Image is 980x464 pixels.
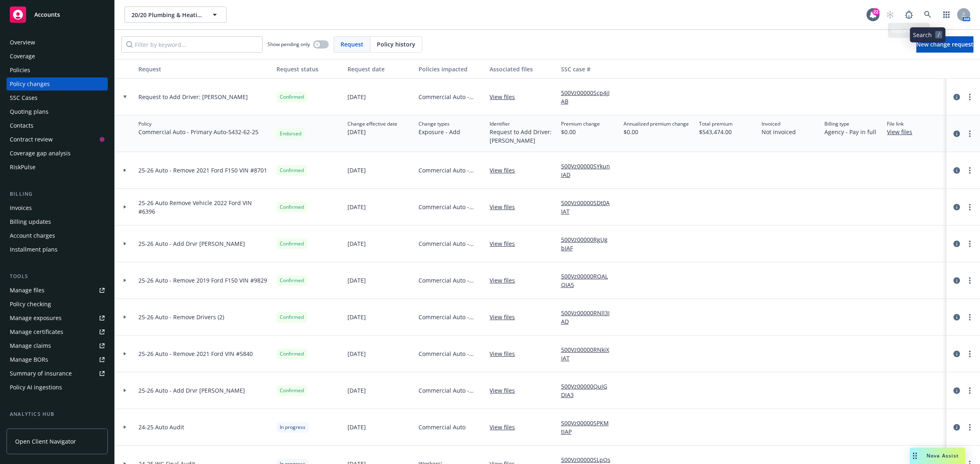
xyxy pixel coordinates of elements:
span: Commercial Auto - Primary Auto [419,349,483,358]
a: Report a Bug [901,7,917,23]
span: New change request [916,40,973,48]
span: Not invoiced [762,128,796,136]
div: Coverage gap analysis [10,147,71,160]
div: Contacts [10,119,33,132]
button: Request [135,59,273,79]
div: Tools [7,272,108,281]
div: Toggle Row Expanded [115,262,135,299]
div: Manage BORs [10,353,48,366]
div: Overview [10,36,35,49]
a: more [965,202,975,212]
div: Manage files [10,284,45,297]
a: Policy checking [7,298,108,311]
span: Request to Add Driver: [PERSON_NAME] [490,128,554,145]
div: Installment plans [10,243,58,256]
input: Filter by keyword... [121,36,263,53]
a: circleInformation [952,276,962,285]
span: Confirmed [280,203,304,211]
div: Toggle Row Expanded [115,115,135,152]
a: View files [490,166,521,175]
span: Open Client Navigator [15,437,76,446]
span: 20/20 Plumbing & Heating, Inc. [131,11,202,19]
a: more [965,129,975,139]
a: Invoices [7,201,108,214]
a: 500Vz00000SPKMtIAP [561,419,617,436]
a: Switch app [938,7,955,23]
div: Policies [10,64,30,77]
div: Analytics hub [7,410,108,418]
a: 500Vz00000ROALQIA5 [561,272,617,289]
a: Manage BORs [7,353,108,366]
span: In progress [280,424,305,431]
a: 500Vz00000SYkunIAD [561,162,617,179]
a: Contacts [7,119,108,132]
span: Confirmed [280,314,304,321]
div: Toggle Row Expanded [115,79,135,115]
a: circleInformation [952,202,962,212]
a: circleInformation [952,422,962,432]
span: Total premium [699,120,733,128]
a: more [965,166,975,175]
div: Toggle Row Expanded [115,152,135,189]
div: Billing updates [10,215,51,228]
span: Request [341,40,363,49]
button: Nova Assist [910,448,965,464]
a: View files [490,423,521,431]
div: Policy checking [10,298,51,311]
span: 25-26 Auto - Remove 2019 Ford F150 VIN #9829 [138,276,267,285]
div: Contract review [10,133,53,146]
a: Manage certificates [7,325,108,338]
a: View files [887,128,919,136]
a: Overview [7,36,108,49]
a: Manage exposures [7,312,108,325]
a: circleInformation [952,239,962,249]
span: Change types [419,120,460,128]
div: Policy AI ingestions [10,381,62,394]
span: 24-25 Auto Audit [138,423,184,431]
div: Invoices [10,201,32,214]
span: [DATE] [347,166,366,175]
span: Policy [138,120,258,128]
a: View files [490,313,521,321]
span: [DATE] [347,313,366,321]
span: Commercial Auto - Primary Auto [419,239,483,248]
span: Commercial Auto - Primary Auto [419,166,483,175]
button: 20/20 Plumbing & Heating, Inc. [125,7,227,23]
a: Start snowing [882,7,898,23]
a: SSC Cases [7,91,108,104]
span: [DATE] [347,203,366,211]
a: Search [920,7,936,23]
span: [DATE] [347,239,366,248]
button: Request date [344,59,415,79]
a: RiskPulse [7,161,108,174]
span: Commercial Auto - Primary Auto [419,203,483,211]
div: Quoting plans [10,105,49,118]
div: Manage exposures [10,312,62,325]
span: [DATE] [347,93,366,101]
span: Accounts [34,11,60,18]
span: File link [887,120,919,128]
span: Request to Add Driver: [PERSON_NAME] [138,93,248,101]
span: Identifier [490,120,554,128]
a: Quoting plans [7,105,108,118]
span: Endorsed [280,130,301,137]
a: 500Vz00000QuIGDIA3 [561,382,617,399]
span: $543,474.00 [699,128,733,136]
button: Policies impacted [415,59,486,79]
a: 500Vz00000SDt0AIAT [561,199,617,216]
div: Request status [276,65,341,73]
a: Contract review [7,133,108,146]
a: circleInformation [952,386,962,396]
span: Confirmed [280,277,304,284]
a: circleInformation [952,349,962,359]
div: Loss summary generator [10,422,78,435]
span: [DATE] [347,349,366,358]
span: Annualized premium change [624,120,689,128]
span: [DATE] [347,276,366,285]
a: 500Vz00000RgUgbIAF [561,235,617,252]
div: Manage claims [10,339,51,352]
div: Manage certificates [10,325,63,338]
a: circleInformation [952,92,962,102]
span: Exposure - Add [419,128,460,136]
span: Confirmed [280,240,304,247]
